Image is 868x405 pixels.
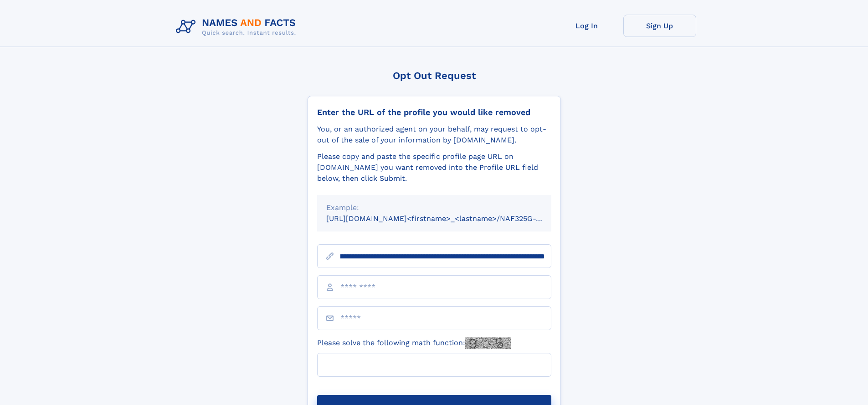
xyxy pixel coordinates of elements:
[550,15,623,37] a: Log In
[317,337,511,349] label: Please solve the following math function:
[172,15,303,39] img: Logo Names and Facts
[308,70,561,81] div: Opt Out Request
[317,107,551,117] div: Enter the URL of the profile you would like removed
[326,214,569,223] small: [URL][DOMAIN_NAME]<firstname>_<lastname>/NAF325G-xxxxxxxx
[317,124,551,146] div: You, or an authorized agent on your behalf, may request to opt-out of the sale of your informatio...
[623,15,696,37] a: Sign Up
[326,202,542,213] div: Example:
[317,151,551,184] div: Please copy and paste the specific profile page URL on [DOMAIN_NAME] you want removed into the Pr...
